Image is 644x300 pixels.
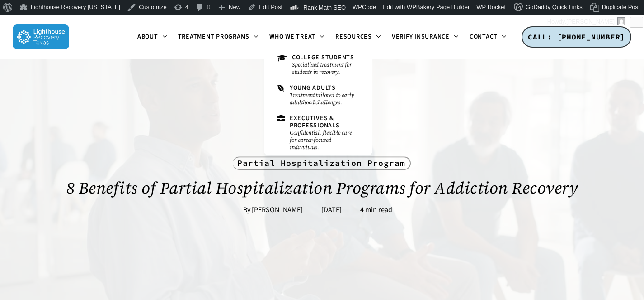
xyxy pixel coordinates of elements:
[264,34,330,41] a: Who We Treat
[528,32,625,41] span: CALL: [PHONE_NUMBER]
[470,32,498,41] span: Contact
[292,61,359,76] small: Specialized treatment for students in recovery.
[290,114,340,130] span: Executives & Professionals
[522,26,631,48] a: CALL: [PHONE_NUMBER]
[303,4,346,11] span: Rank Math SEO
[386,34,464,41] a: Verify Insurance
[392,32,450,41] span: Verify Insurance
[330,34,386,41] a: Resources
[312,207,351,213] span: [DATE]
[252,205,303,215] a: [PERSON_NAME]
[290,83,336,92] span: Young Adults
[292,53,354,62] span: College Students
[290,129,359,151] small: Confidential, flexible care for career-focused individuals.
[243,207,250,213] span: By
[351,207,401,213] span: 4 min read
[137,32,158,41] span: About
[544,15,629,29] a: Howdy,
[132,34,173,41] a: About
[178,32,250,41] span: Treatment Programs
[233,156,411,170] a: Partial Hospitalization Program
[335,32,372,41] span: Resources
[464,34,512,41] a: Contact
[273,111,363,155] a: Executives & ProfessionalsConfidential, flexible care for career-focused individuals.
[273,50,363,80] a: College StudentsSpecialized treatment for students in recovery.
[13,24,69,49] img: Lighthouse Recovery Texas
[290,92,359,106] small: Treatment tailored to early adulthood challenges.
[173,34,264,41] a: Treatment Programs
[269,32,315,41] span: Who We Treat
[273,80,363,111] a: Young AdultsTreatment tailored to early adulthood challenges.
[566,18,615,25] span: [PERSON_NAME]
[41,170,603,206] h1: 8 Benefits of Partial Hospitalization Programs for Addiction Recovery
